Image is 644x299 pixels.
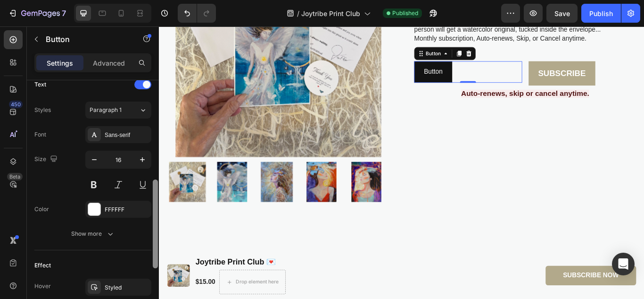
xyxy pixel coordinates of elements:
p: 7 [62,8,66,19]
div: Text [34,80,46,89]
p: Monthly subscription, Auto-renews, Skip, or Cancel anytime. [297,10,498,18]
div: Color [34,205,49,214]
button: Paragraph 1 [85,102,151,119]
div: Font [34,130,46,139]
p: Advanced [93,58,125,68]
div: Undo/Redo [178,4,216,23]
button: Publish [581,4,621,23]
div: Styles [34,106,51,114]
button: <p>Button</p> [297,41,342,66]
p: Button [46,34,126,45]
span: Paragraph 1 [90,106,122,114]
div: FFFFFF [105,205,149,214]
div: Hover [34,282,51,290]
button: 7 [4,4,70,23]
div: Open Intercom Messenger [612,253,635,275]
div: Effect [34,261,51,270]
div: Publish [589,9,613,18]
span: Published [392,9,418,17]
h1: Joytribe Print Club 💌 [41,268,231,282]
button: Save [546,4,578,23]
strong: SUBSCRIBE [442,50,498,60]
div: Size [34,153,59,166]
span: / [297,9,299,18]
div: Sans-serif [105,131,149,139]
div: Button [309,27,330,36]
p: SUBSCRIBE NOW [471,285,536,295]
button: Show more [34,225,151,242]
p: Button [309,46,330,60]
p: $15 Monthly [298,32,555,40]
div: Show more [71,229,115,239]
p: Settings [47,58,73,68]
span: Save [554,9,570,17]
a: SUBSCRIBE [431,41,509,69]
strong: Auto-renews, skip or cancel anytime. [352,74,502,83]
div: Beta [7,173,23,180]
div: Styled [105,283,149,292]
iframe: Design area [159,26,644,299]
div: 450 [9,101,23,108]
span: Joytribe Print Club [301,9,360,18]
